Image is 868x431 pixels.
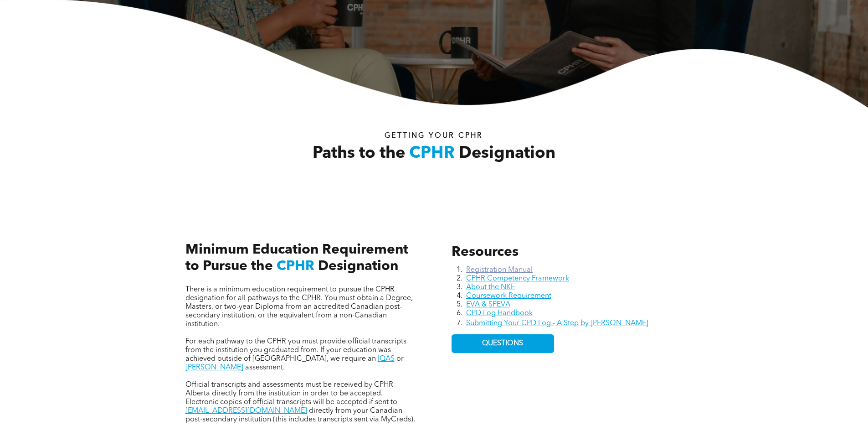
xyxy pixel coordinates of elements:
[185,407,307,415] a: [EMAIL_ADDRESS][DOMAIN_NAME]
[466,310,533,317] a: CPD Log Handbook
[459,145,555,162] span: Designation
[452,334,554,353] a: QUESTIONS
[245,364,285,371] span: assessment.
[185,243,408,273] span: Minimum Education Requirement to Pursue the
[452,245,519,259] span: Resources
[378,355,395,363] a: IQAS
[466,320,648,327] a: Submitting Your CPD Log - A Step by [PERSON_NAME]
[466,284,515,291] a: About the NKE
[482,339,523,348] span: QUESTIONS
[466,292,551,300] a: Coursework Requirement
[185,364,243,371] a: [PERSON_NAME]
[396,355,404,363] span: or
[318,260,398,273] span: Designation
[185,338,406,363] span: For each pathway to the CPHR you must provide official transcripts from the institution you gradu...
[277,260,314,273] span: CPHR
[185,381,397,406] span: Official transcripts and assessments must be received by CPHR Alberta directly from the instituti...
[466,266,533,274] a: Registration Manual
[409,145,455,162] span: CPHR
[385,132,483,140] span: Getting your Cphr
[466,275,569,282] a: CPHR Competency Framework
[185,286,413,328] span: There is a minimum education requirement to pursue the CPHR designation for all pathways to the C...
[313,145,405,162] span: Paths to the
[466,301,510,308] a: EVA & SPEVA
